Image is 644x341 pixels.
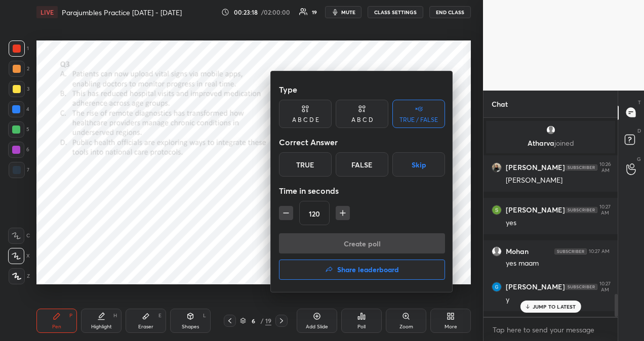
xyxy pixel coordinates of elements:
[279,152,332,177] div: True
[336,152,388,177] div: False
[292,117,319,123] div: A B C D E
[392,152,445,177] button: Skip
[279,132,445,152] div: Correct Answer
[337,266,399,273] h4: Share leaderboard
[351,117,373,123] div: A B C D
[279,260,445,280] button: Share leaderboard
[279,181,445,201] div: Time in seconds
[399,117,438,123] div: TRUE / FALSE
[279,79,445,100] div: Type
